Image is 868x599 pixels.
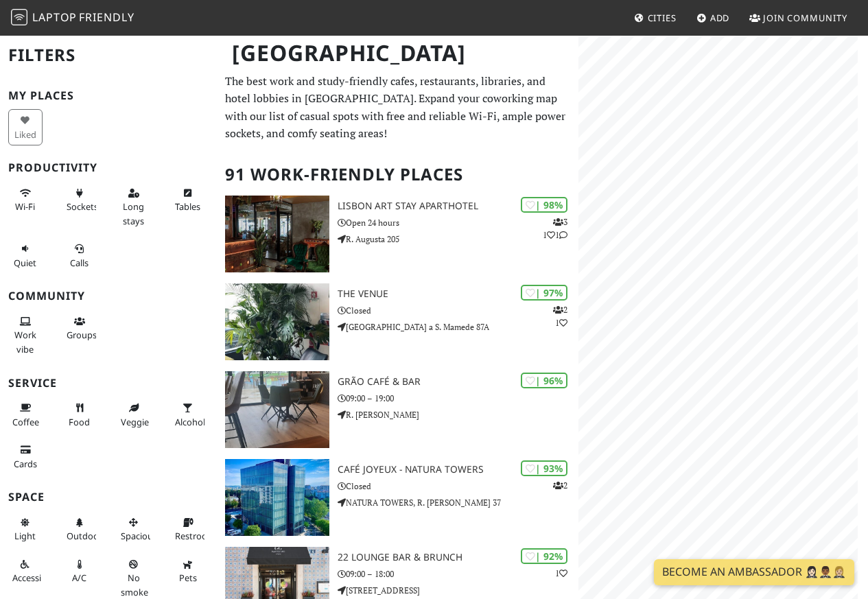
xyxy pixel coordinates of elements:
[11,6,134,30] a: LaptopFriendly LaptopFriendly
[225,196,329,272] img: Lisbon Art Stay Aparthotel
[8,290,209,303] h3: Community
[225,283,329,360] img: The VENUE
[521,197,567,213] div: | 98%
[121,416,149,428] span: Veggie
[175,200,200,213] span: Work-friendly tables
[8,237,43,274] button: Quiet
[225,73,570,143] p: The best work and study-friendly cafes, restaurants, libraries, and hotel lobbies in [GEOGRAPHIC_...
[543,215,567,242] p: 3 1 1
[553,479,567,492] p: 2
[171,553,205,589] button: Pets
[763,12,847,24] span: Join Community
[14,257,36,269] span: Quiet
[338,320,578,333] p: [GEOGRAPHIC_DATA] a S. Mamede 87A
[15,200,35,213] span: Stable Wi-Fi
[8,491,209,504] h3: Space
[14,329,36,355] span: People working
[62,553,97,589] button: A/C
[225,459,329,536] img: Café Joyeux - Natura Towers
[521,373,567,388] div: | 96%
[710,12,730,24] span: Add
[338,408,578,421] p: R. [PERSON_NAME]
[62,397,97,433] button: Food
[67,530,102,542] span: Outdoor area
[117,511,151,548] button: Spacious
[654,559,854,585] a: Become an Ambassador 🤵🏻‍♀️🤵🏾‍♂️🤵🏼‍♀️
[32,10,77,25] span: Laptop
[171,397,205,433] button: Alcohol
[338,200,578,212] h3: Lisbon Art Stay Aparthotel
[8,34,209,76] h2: Filters
[338,233,578,246] p: R. Augusta 205
[179,572,197,584] span: Pet friendly
[69,416,90,428] span: Food
[8,182,43,218] button: Wi-Fi
[553,303,567,329] p: 2 1
[117,397,151,433] button: Veggie
[14,530,36,542] span: Natural light
[72,572,86,584] span: Air conditioned
[225,371,329,448] img: Grão Café & Bar
[175,416,205,428] span: Alcohol
[521,460,567,476] div: | 93%
[521,548,567,564] div: | 92%
[175,530,215,542] span: Restroom
[338,552,578,563] h3: 22 Lounge Bar & Brunch
[217,196,578,272] a: Lisbon Art Stay Aparthotel | 98% 311 Lisbon Art Stay Aparthotel Open 24 hours R. Augusta 205
[79,10,134,25] span: Friendly
[338,567,578,580] p: 09:00 – 18:00
[338,288,578,300] h3: The VENUE
[8,310,43,360] button: Work vibe
[62,310,97,347] button: Groups
[8,553,43,589] button: Accessible
[744,5,853,30] a: Join Community
[121,530,157,542] span: Spacious
[338,464,578,475] h3: Café Joyeux - Natura Towers
[8,438,43,475] button: Cards
[62,511,97,548] button: Outdoor
[123,200,144,226] span: Long stays
[338,376,578,388] h3: Grão Café & Bar
[8,511,43,548] button: Light
[121,572,148,598] span: Smoke free
[14,458,37,470] span: Credit cards
[70,257,89,269] span: Video/audio calls
[117,182,151,232] button: Long stays
[648,12,677,24] span: Cities
[691,5,736,30] a: Add
[62,237,97,274] button: Calls
[338,304,578,317] p: Closed
[11,9,27,25] img: LaptopFriendly
[338,496,578,509] p: NATURA TOWERS, R. [PERSON_NAME] 37
[8,397,43,433] button: Coffee
[217,371,578,448] a: Grão Café & Bar | 96% Grão Café & Bar 09:00 – 19:00 R. [PERSON_NAME]
[338,480,578,493] p: Closed
[217,459,578,536] a: Café Joyeux - Natura Towers | 93% 2 Café Joyeux - Natura Towers Closed NATURA TOWERS, R. [PERSON_...
[221,34,576,72] h1: [GEOGRAPHIC_DATA]
[225,154,570,196] h2: 91 Work-Friendly Places
[67,329,97,341] span: Group tables
[12,416,39,428] span: Coffee
[338,216,578,229] p: Open 24 hours
[8,89,209,102] h3: My Places
[12,572,54,584] span: Accessible
[521,285,567,301] div: | 97%
[555,567,567,580] p: 1
[338,392,578,405] p: 09:00 – 19:00
[217,283,578,360] a: The VENUE | 97% 21 The VENUE Closed [GEOGRAPHIC_DATA] a S. Mamede 87A
[8,377,209,390] h3: Service
[67,200,98,213] span: Power sockets
[171,182,205,218] button: Tables
[8,161,209,174] h3: Productivity
[338,584,578,597] p: [STREET_ADDRESS]
[171,511,205,548] button: Restroom
[62,182,97,218] button: Sockets
[629,5,682,30] a: Cities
